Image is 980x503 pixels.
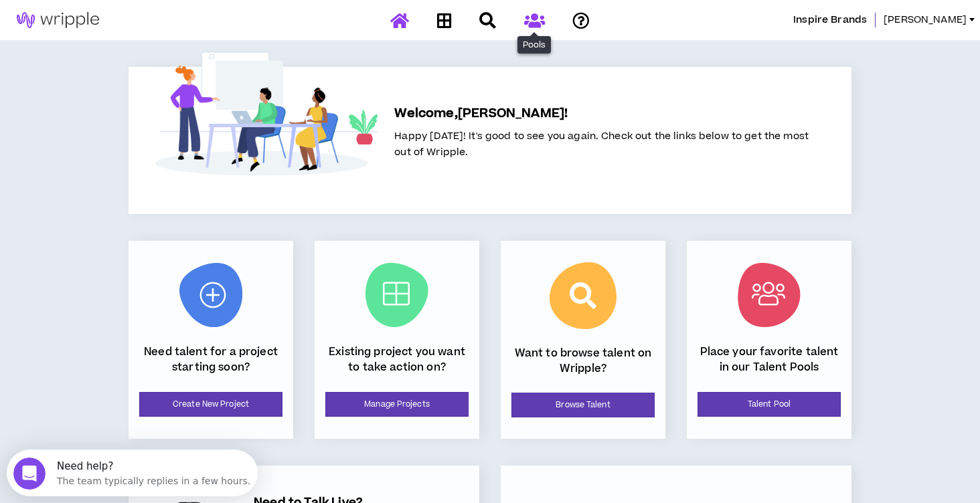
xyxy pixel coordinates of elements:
span: Inspire Brands [793,13,867,27]
a: Talent Pool [698,392,841,417]
h5: Welcome, [PERSON_NAME] ! [394,104,809,123]
a: Manage Projects [325,392,469,417]
div: Open Intercom Messenger [5,5,256,42]
div: Pools [517,36,551,54]
div: Need help? [50,11,244,22]
img: Current Projects [365,263,428,327]
span: Happy [DATE]! It's good to see you again. Check out the links below to get the most out of Wripple. [394,129,809,159]
p: Need talent for a project starting soon? [139,344,282,375]
div: The team typically replies in a few hours. [50,22,244,36]
p: Existing project you want to take action on? [325,344,469,375]
span: [PERSON_NAME] [884,13,967,27]
p: Place your favorite talent in our Talent Pools [698,344,841,375]
a: Browse Talent [511,393,655,417]
p: Want to browse talent on Wripple? [511,346,655,376]
a: Create New Project [139,392,282,417]
img: New Project [179,263,242,327]
iframe: Intercom live chat discovery launcher [7,449,258,496]
img: Talent Pool [738,263,801,327]
iframe: Intercom live chat [13,458,46,490]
